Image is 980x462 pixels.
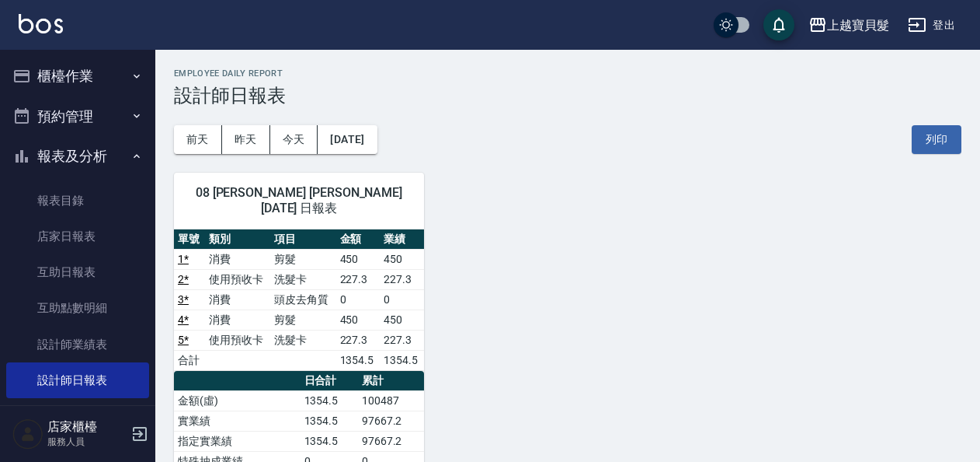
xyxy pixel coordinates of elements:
[336,289,381,310] td: 0
[380,229,424,250] th: 業績
[912,125,961,154] button: 列印
[19,14,63,33] img: Logo
[270,269,335,289] td: 洗髮卡
[380,249,424,269] td: 450
[380,350,424,370] td: 1354.5
[802,9,895,41] button: 上越寶貝髮
[174,390,301,411] td: 金額(虛)
[336,350,381,370] td: 1354.5
[380,310,424,330] td: 450
[318,125,377,154] button: [DATE]
[6,56,149,96] button: 櫃檯作業
[205,269,270,289] td: 使用預收卡
[336,229,381,250] th: 金額
[270,310,335,330] td: 剪髮
[205,330,270,350] td: 使用預收卡
[174,125,222,154] button: 前天
[358,431,424,451] td: 97667.2
[193,185,405,216] span: 08 [PERSON_NAME] [PERSON_NAME] [DATE] 日報表
[174,350,205,370] td: 合計
[380,269,424,289] td: 227.3
[174,411,301,431] td: 實業績
[270,330,335,350] td: 洗髮卡
[763,9,794,40] button: save
[47,419,127,435] h5: 店家櫃檯
[380,330,424,350] td: 227.3
[301,431,358,451] td: 1354.5
[6,136,149,177] button: 報表及分析
[205,289,270,310] td: 消費
[902,11,961,40] button: 登出
[336,249,381,269] td: 450
[174,431,301,451] td: 指定實業績
[6,254,149,290] a: 互助日報表
[270,229,335,250] th: 項目
[47,435,127,449] p: 服務人員
[6,290,149,326] a: 互助點數明細
[336,310,381,330] td: 450
[358,411,424,431] td: 97667.2
[270,249,335,269] td: 剪髮
[174,68,961,79] h2: Employee Daily Report
[6,327,149,362] a: 設計師業績表
[6,219,149,254] a: 店家日報表
[6,398,149,434] a: 店販抽成明細
[12,418,43,450] img: Person
[827,16,889,35] div: 上越寶貝髮
[301,411,358,431] td: 1354.5
[6,96,149,137] button: 預約管理
[6,362,149,398] a: 設計師日報表
[358,371,424,391] th: 累計
[205,229,270,250] th: 類別
[174,229,424,371] table: a dense table
[301,390,358,411] td: 1354.5
[270,289,335,310] td: 頭皮去角質
[205,310,270,330] td: 消費
[301,371,358,391] th: 日合計
[6,183,149,219] a: 報表目錄
[358,390,424,411] td: 100487
[222,125,270,154] button: 昨天
[336,269,381,289] td: 227.3
[174,229,205,250] th: 單號
[270,125,318,154] button: 今天
[380,289,424,310] td: 0
[174,85,961,107] h3: 設計師日報表
[336,330,381,350] td: 227.3
[205,249,270,269] td: 消費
